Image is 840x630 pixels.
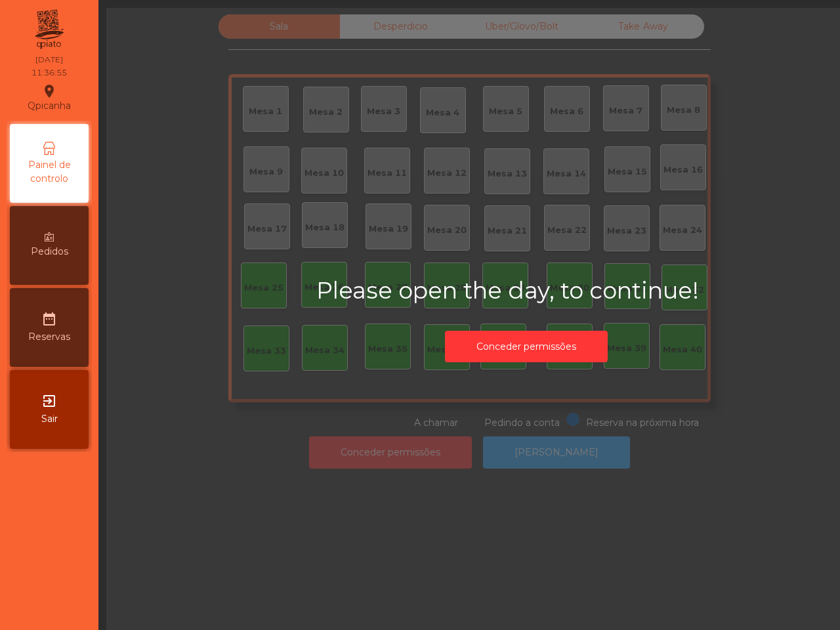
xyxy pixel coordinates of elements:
[33,7,65,52] img: qpiato
[316,277,736,304] h2: Please open the day, to continue!
[35,54,63,66] div: [DATE]
[28,330,70,344] span: Reservas
[41,393,57,409] i: exit_to_app
[28,81,71,114] div: Qpicanha
[41,412,58,426] span: Sair
[31,67,67,79] div: 11:36:55
[41,311,57,327] i: date_range
[13,158,85,186] span: Painel de controlo
[445,331,608,363] button: Conceder permissões
[41,83,57,99] i: location_on
[31,245,68,259] span: Pedidos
